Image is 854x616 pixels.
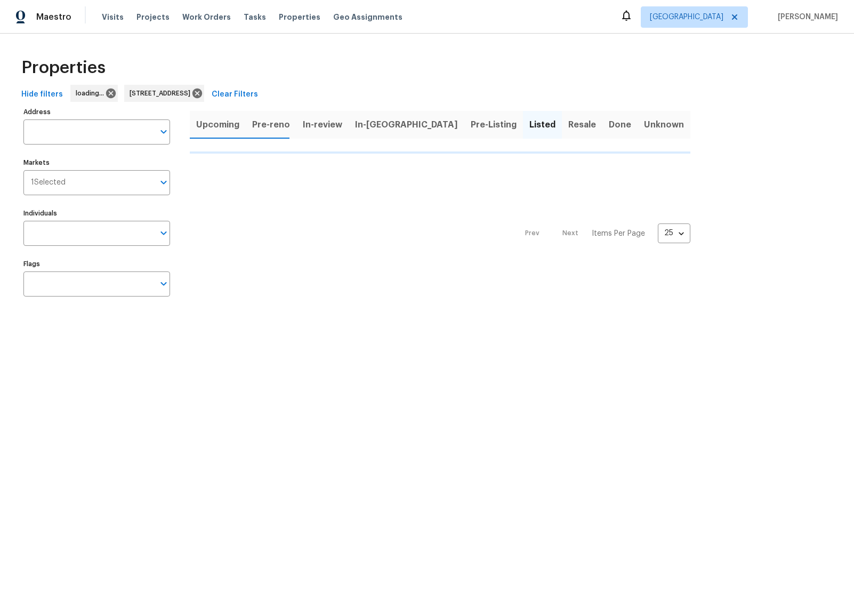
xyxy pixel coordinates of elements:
[136,12,170,22] span: Projects
[568,117,596,132] span: Resale
[102,12,124,22] span: Visits
[609,117,631,132] span: Done
[21,88,63,101] span: Hide filters
[279,12,320,22] span: Properties
[130,88,195,99] span: [STREET_ADDRESS]
[156,175,171,190] button: Open
[23,159,170,166] label: Markets
[644,117,684,132] span: Unknown
[23,109,170,115] label: Address
[252,117,290,132] span: Pre-reno
[156,226,171,241] button: Open
[182,12,231,22] span: Work Orders
[76,88,108,99] span: loading...
[658,219,690,247] div: 25
[31,178,66,187] span: 1 Selected
[207,85,262,105] button: Clear Filters
[196,117,239,132] span: Upcoming
[244,13,266,21] span: Tasks
[23,261,170,267] label: Flags
[529,117,555,132] span: Listed
[515,160,690,307] nav: Pagination Navigation
[156,276,171,291] button: Open
[212,88,258,101] span: Clear Filters
[303,117,342,132] span: In-review
[156,124,171,139] button: Open
[36,12,71,22] span: Maestro
[592,228,645,239] p: Items Per Page
[355,117,458,132] span: In-[GEOGRAPHIC_DATA]
[774,12,838,22] span: [PERSON_NAME]
[23,210,170,217] label: Individuals
[471,117,517,132] span: Pre-Listing
[124,85,204,102] div: [STREET_ADDRESS]
[21,62,106,73] span: Properties
[650,12,723,22] span: [GEOGRAPHIC_DATA]
[70,85,118,102] div: loading...
[17,85,67,105] button: Hide filters
[333,12,402,22] span: Geo Assignments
